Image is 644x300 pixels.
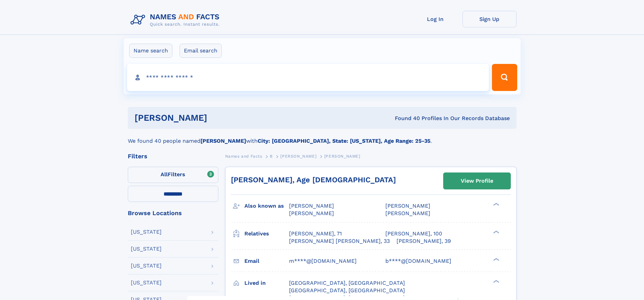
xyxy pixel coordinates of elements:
[385,203,430,209] span: [PERSON_NAME]
[444,173,510,189] a: View Profile
[129,44,172,58] label: Name search
[397,237,451,245] a: [PERSON_NAME], 39
[324,154,360,159] span: [PERSON_NAME]
[492,257,500,261] div: ❯
[270,152,273,160] a: B
[244,277,289,289] h3: Lived in
[244,228,289,239] h3: Relatives
[289,280,405,286] span: [GEOGRAPHIC_DATA], [GEOGRAPHIC_DATA]
[200,138,246,144] b: [PERSON_NAME]
[244,255,289,267] h3: Email
[180,44,222,58] label: Email search
[131,263,162,269] div: [US_STATE]
[135,114,301,122] h1: [PERSON_NAME]
[128,210,218,216] div: Browse Locations
[128,11,225,29] img: Logo Names and Facts
[258,138,430,144] b: City: [GEOGRAPHIC_DATA], State: [US_STATE], Age Range: 25-35
[385,210,430,216] span: [PERSON_NAME]
[280,154,316,159] span: [PERSON_NAME]
[492,64,517,91] button: Search Button
[131,229,162,235] div: [US_STATE]
[244,200,289,212] h3: Also known as
[408,11,462,27] a: Log In
[280,152,316,160] a: [PERSON_NAME]
[127,64,489,91] input: search input
[492,202,500,207] div: ❯
[289,237,390,245] a: [PERSON_NAME] [PERSON_NAME], 33
[289,210,334,216] span: [PERSON_NAME]
[128,153,218,159] div: Filters
[385,230,442,237] a: [PERSON_NAME], 100
[225,152,262,160] a: Names and Facts
[270,154,273,159] span: B
[289,203,334,209] span: [PERSON_NAME]
[301,115,510,122] div: Found 40 Profiles In Our Records Database
[131,246,162,252] div: [US_STATE]
[231,176,396,184] a: [PERSON_NAME], Age [DEMOGRAPHIC_DATA]
[128,167,218,183] label: Filters
[289,230,342,237] a: [PERSON_NAME], 71
[461,173,493,189] div: View Profile
[462,11,517,27] a: Sign Up
[161,171,168,178] span: All
[131,280,162,285] div: [US_STATE]
[128,129,517,145] div: We found 40 people named with .
[289,287,405,294] span: [GEOGRAPHIC_DATA], [GEOGRAPHIC_DATA]
[492,279,500,283] div: ❯
[492,230,500,234] div: ❯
